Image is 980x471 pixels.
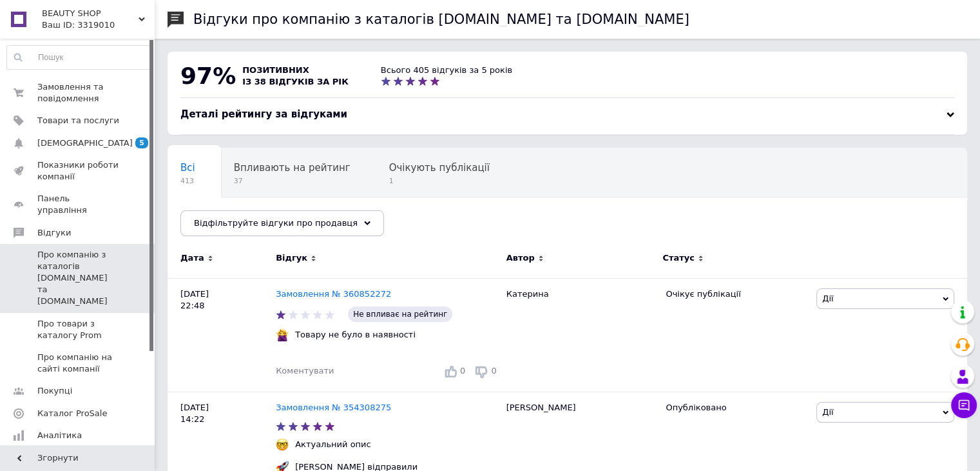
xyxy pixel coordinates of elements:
div: Опубліковані без коментаря [168,197,337,246]
img: :woman-gesturing-no: [276,328,289,341]
div: Очікує публікації [666,288,807,300]
span: Автор [506,252,535,264]
h1: Відгуки про компанію з каталогів [DOMAIN_NAME] та [DOMAIN_NAME] [193,12,689,27]
span: Про компанію на сайті компанії [37,352,119,375]
div: Опубліковано [666,402,807,414]
a: Замовлення № 354308275 [276,403,391,412]
span: Дії [822,294,833,303]
span: позитивних [242,65,309,75]
span: Товари та послуги [37,115,119,126]
span: Деталі рейтингу за відгуками [180,108,347,120]
span: Про компанію з каталогів [DOMAIN_NAME] та [DOMAIN_NAME] [37,249,119,308]
span: Відгуки [37,227,71,239]
span: Дії [822,407,833,417]
div: [DATE] 22:48 [168,278,276,392]
div: Деталі рейтингу за відгуками [180,108,954,121]
a: Замовлення № 360852272 [276,289,391,299]
div: Ваш ID: 3319010 [42,19,155,31]
span: із 38 відгуків за рік [242,77,349,86]
span: Не впливає на рейтинг [348,306,452,322]
span: Про товари з каталогу Prom [37,318,119,341]
span: Опубліковані без комен... [180,211,311,223]
span: Дата [180,252,204,264]
span: Очікують публікації [389,162,490,174]
div: Актуальний опис [292,439,374,450]
div: Коментувати [276,365,334,377]
div: Всього 405 відгуків за 5 років [381,65,512,76]
button: Чат з покупцем [951,392,977,418]
span: Коментувати [276,366,334,376]
span: 0 [491,366,496,376]
span: Замовлення та повідомлення [37,81,119,105]
span: Відгук [276,252,307,264]
span: 0 [460,366,465,376]
span: Всі [180,162,195,174]
img: :nerd_face: [276,438,289,451]
span: Впливають на рейтинг [234,162,351,174]
span: Каталог ProSale [37,408,107,419]
div: Катерина [500,278,660,392]
span: 413 [180,176,195,186]
span: 37 [234,176,351,186]
span: BEAUTY SHOP [42,8,139,19]
span: 97% [180,63,236,89]
span: Панель управління [37,193,119,216]
input: Пошук [7,46,151,69]
span: 1 [389,176,490,186]
span: Аналітика [37,430,82,441]
span: Відфільтруйте відгуки про продавця [194,218,358,228]
span: Показники роботи компанії [37,159,119,183]
div: Товару не було в наявності [292,329,419,341]
span: Покупці [37,385,72,397]
span: [DEMOGRAPHIC_DATA] [37,137,133,149]
span: Статус [662,252,695,264]
span: 5 [135,137,148,148]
